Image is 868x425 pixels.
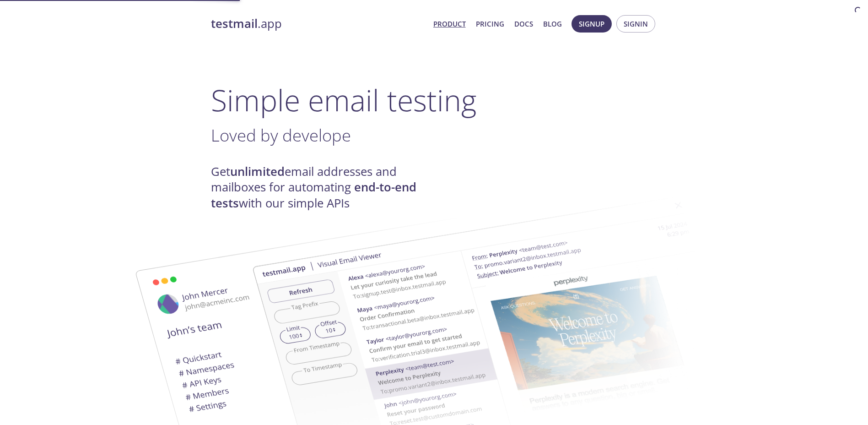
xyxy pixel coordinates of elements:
[543,18,562,30] a: Blog
[211,164,434,211] h4: Get email addresses and mailboxes for automating with our simple APIs
[514,18,533,30] a: Docs
[211,16,426,32] a: testmail.app
[476,18,504,30] a: Pricing
[211,82,658,118] h1: Simple email testing
[211,124,351,147] span: Loved by develope
[616,15,655,33] button: Signin
[624,18,648,30] span: Signin
[230,163,285,180] strong: unlimited
[211,179,416,211] strong: end-to-end tests
[211,16,258,32] strong: testmail
[433,18,466,30] a: Product
[571,15,612,33] button: Signup
[579,18,604,30] span: Signup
